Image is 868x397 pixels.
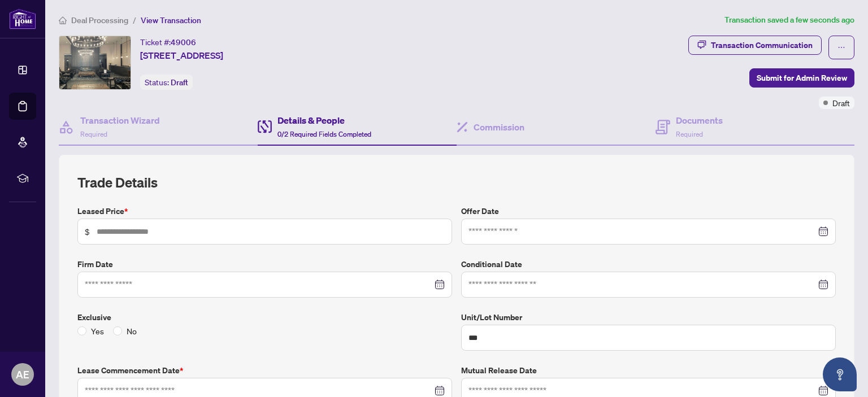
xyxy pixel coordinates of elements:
span: Required [80,130,107,138]
label: Lease Commencement Date [77,364,452,377]
label: Offer Date [461,205,836,217]
label: Unit/Lot Number [461,311,836,324]
span: 49006 [171,37,196,47]
div: Ticket #: [140,36,196,49]
span: home [59,16,67,24]
button: Submit for Admin Review [749,68,854,88]
div: Transaction Communication [711,36,813,54]
span: Required [676,130,703,138]
label: Exclusive [77,311,452,324]
label: Leased Price [77,205,452,217]
span: [STREET_ADDRESS] [140,49,223,62]
h4: Details & People [277,114,371,127]
button: Open asap [823,357,857,391]
li: / [133,14,136,27]
span: View Transaction [141,15,201,25]
img: IMG-C12153420_1.jpg [59,36,131,89]
span: Draft [832,97,850,109]
span: Draft [171,77,188,88]
span: Submit for Admin Review [757,69,847,87]
button: Transaction Communication [688,36,822,55]
label: Mutual Release Date [461,364,836,377]
label: Firm Date [77,258,452,271]
h4: Documents [676,114,723,127]
span: Deal Processing [71,15,128,25]
h4: Transaction Wizard [80,114,160,127]
h4: Commission [474,120,524,134]
span: 0/2 Required Fields Completed [277,130,371,138]
h2: Trade Details [77,173,836,191]
span: No [122,325,141,337]
article: Transaction saved a few seconds ago [724,14,854,27]
span: AE [16,367,29,382]
span: ellipsis [837,43,845,51]
span: $ [85,225,90,238]
img: logo [9,8,36,29]
div: Status: [140,75,193,90]
span: Yes [86,325,108,337]
label: Conditional Date [461,258,836,271]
